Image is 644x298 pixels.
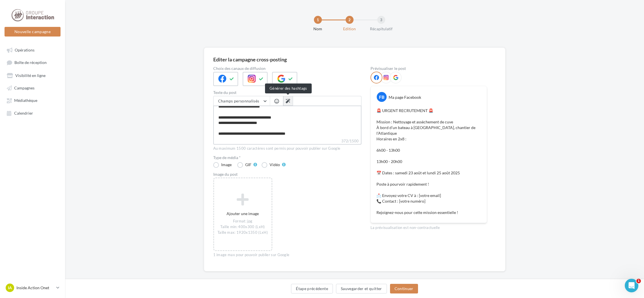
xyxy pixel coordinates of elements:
div: FB [377,92,387,102]
span: Visibilité en ligne [15,73,46,78]
div: 1 [314,16,322,24]
span: Calendrier [14,111,33,115]
div: Image du post [213,172,361,176]
span: Champs personnalisés [218,98,259,103]
button: Champs personnalisés [214,96,270,106]
a: Médiathèque [3,95,62,105]
div: Nom [300,26,336,32]
span: 1 [636,279,641,283]
span: Opérations [15,48,35,52]
a: Campagnes [3,83,62,93]
label: Texte du post [213,91,361,95]
button: Continuer [390,284,418,293]
p: 🚨 URGENT RECRUTEMENT 🚨 Mission : Nettoyage et assèchement de cuve À bord d’un bateau à [GEOGRAPHI... [376,108,481,215]
span: IA [8,285,12,291]
button: Étape précédente [291,284,333,293]
iframe: Intercom live chat [625,279,638,292]
div: Vidéo [270,163,280,167]
div: 3 [377,16,385,24]
div: Prévisualiser le post [371,67,487,70]
div: Edition [331,26,368,32]
div: La prévisualisation est non-contractuelle [371,223,487,230]
div: 1 image max pour pouvoir publier sur Google [213,252,361,258]
div: 2 [346,16,354,24]
div: Générer des hashtags [265,83,312,93]
span: Médiathèque [14,98,37,103]
label: Choix des canaux de diffusion [213,67,361,70]
span: Campagnes [14,85,35,90]
a: Visibilité en ligne [3,70,62,80]
button: Nouvelle campagne [5,27,61,37]
a: IA Inside Action Onet [5,282,61,293]
div: Récapitulatif [363,26,399,32]
div: Image [221,163,232,167]
a: Boîte de réception [3,57,62,68]
a: Calendrier [3,108,62,118]
p: Inside Action Onet [16,285,54,291]
label: 372/1500 [213,138,361,145]
div: GIF [245,163,251,167]
span: Boîte de réception [14,60,47,65]
a: Opérations [3,45,62,55]
div: Ma page Facebook [389,95,421,100]
button: Sauvegarder et quitter [336,284,387,293]
div: Au maximum 1500 caractères sont permis pour pouvoir publier sur Google [213,146,361,151]
div: Editer la campagne cross-posting [213,57,287,62]
label: Type de média * [213,156,361,160]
